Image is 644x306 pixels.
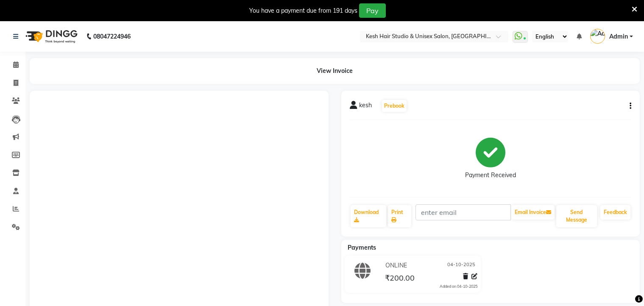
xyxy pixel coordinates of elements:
a: Print [388,205,411,227]
button: Email Invoice [511,205,555,220]
button: Send Message [556,205,597,227]
span: ONLINE [385,261,407,270]
span: Payments [348,244,376,251]
img: Admin [590,29,605,44]
b: 08047224946 [93,25,131,48]
input: enter email [415,204,511,220]
span: kesh [359,101,372,113]
a: Feedback [600,205,630,220]
span: 04-10-2025 [447,261,475,270]
img: logo [22,25,80,48]
span: ₹200.00 [385,273,415,285]
div: Payment Received [465,171,516,180]
div: View Invoice [30,58,640,84]
div: You have a payment due from 191 days [249,6,357,15]
button: Pay [359,3,386,18]
span: Admin [609,32,628,41]
a: Download [351,205,387,227]
button: Prebook [382,100,407,112]
div: Added on 04-10-2025 [440,284,477,289]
